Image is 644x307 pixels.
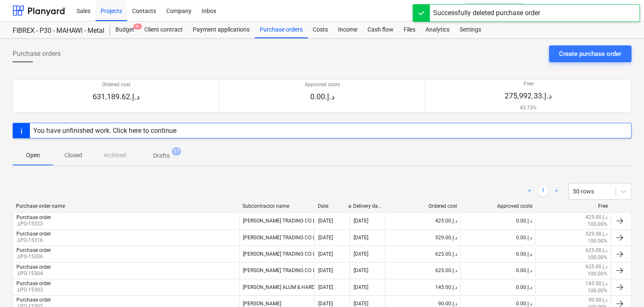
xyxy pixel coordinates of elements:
div: [DATE] [353,284,368,290]
div: Create purchase order [559,48,621,59]
div: [DATE] [353,301,368,307]
p: 625.00د.إ.‏ [585,247,607,254]
div: Free [539,203,608,209]
div: 145.00د.إ.‏ [385,280,460,294]
p: Drafts [153,151,170,160]
div: Approved costs [464,203,532,209]
p: 100.00% [588,287,607,294]
button: Create purchase order [549,45,631,62]
div: [PERSON_NAME] TRADING CO LLC [239,230,314,245]
div: Budget [110,21,139,38]
p: .LPO-15323 [16,220,51,228]
p: .LPO-15304 [16,270,51,277]
p: Closed [63,151,83,160]
p: 145.00د.إ.‏ [585,280,607,287]
a: Purchase orders [255,21,308,38]
div: 0.00د.إ.‏ [460,247,535,261]
a: Files [399,21,420,38]
div: [PERSON_NAME] TRADING CO LLC [239,247,314,261]
div: Purchase order [16,247,51,253]
div: 0.00د.إ.‏ [460,214,535,228]
div: [DATE] [353,235,368,241]
p: 0.00د.إ.‏ [304,92,340,102]
div: Delivery date [353,203,382,209]
div: [DATE] [318,218,333,224]
p: 100.00% [588,270,607,278]
p: 100.00% [588,238,607,245]
a: Next page [551,186,562,196]
iframe: Chat Widget [602,267,644,307]
p: Open [23,151,43,160]
a: Cash flow [362,21,399,38]
p: Free [505,80,552,87]
a: Costs [308,21,333,38]
p: 100.00% [588,221,607,228]
p: .LPO-15306 [16,253,51,260]
p: 625.00د.إ.‏ [585,263,607,270]
div: [PERSON_NAME] TRADING CO LLC [239,214,314,228]
div: [DATE] [318,251,333,257]
div: Ordered cost [389,203,457,209]
div: Date [318,203,346,209]
div: FIBREX - P30 - MAHAWI - Metal [13,26,100,35]
a: Settings [455,21,486,38]
span: 17 [172,147,181,156]
div: 529.00د.إ.‏ [385,230,460,245]
div: 425.00د.إ.‏ [385,214,460,228]
div: Purchase order [16,264,51,270]
p: 275,992.33د.إ.‏ [505,91,552,101]
div: [PERSON_NAME] ALUM & HARDWARE TRDG LLC [239,280,314,294]
div: [DATE] [353,267,368,273]
a: Budget9+ [110,21,139,38]
div: [DATE] [353,251,368,257]
div: [DATE] [318,284,333,290]
div: You have unfinished work. Click here to continue [33,127,176,135]
div: Subcontractor name [242,203,311,209]
div: Purchase order [16,297,51,303]
a: Income [333,21,362,38]
div: [PERSON_NAME] TRADING CO LLC [239,263,314,278]
div: [DATE] [353,218,368,224]
p: 90.00د.إ.‏ [588,296,607,304]
div: 0.00د.إ.‏ [460,280,535,294]
div: Purchase order name [16,203,235,209]
div: Successfully deleted purchase order [433,8,540,18]
p: 100.00% [588,254,607,261]
p: .LPO-15303 [16,286,51,294]
a: Payment applications [188,21,255,38]
div: [DATE] [318,301,333,307]
a: Page 1 is your current page [538,186,548,196]
p: 425.00د.إ.‏ [585,214,607,221]
p: 43.73% [505,104,552,111]
div: 625.00د.إ.‏ [385,247,460,261]
p: Approved costs [304,81,340,88]
p: .LPO-15316 [16,237,51,244]
div: [DATE] [318,235,333,241]
span: Purchase orders [13,49,61,59]
div: 0.00د.إ.‏ [460,263,535,278]
div: Purchase order [16,231,51,237]
a: Previous page [524,186,535,196]
div: Purchase order [16,281,51,286]
div: Purchase order [16,214,51,220]
a: Analytics [420,21,455,38]
div: 625.00د.إ.‏ [385,263,460,278]
p: Ordered cost [93,81,140,88]
div: [DATE] [318,267,333,273]
p: 631,189.62د.إ.‏ [93,92,140,102]
span: 9+ [133,24,142,29]
div: 0.00د.إ.‏ [460,230,535,245]
p: 529.00د.إ.‏ [585,230,607,238]
a: Client contract [139,21,188,38]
